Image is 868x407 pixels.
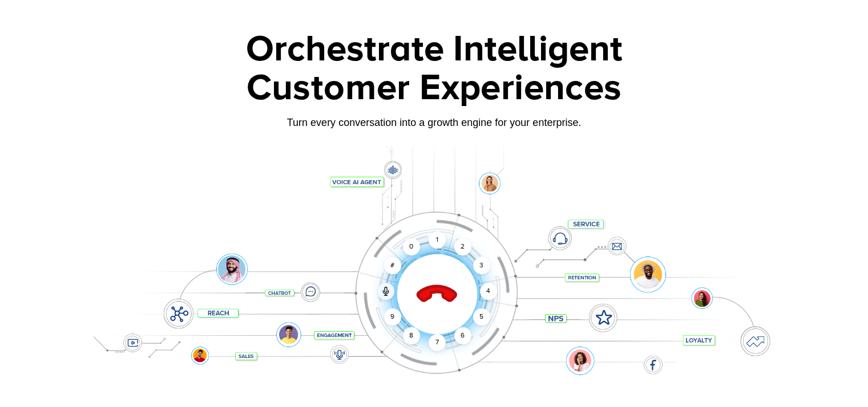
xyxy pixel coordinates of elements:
[403,327,420,344] div: 8
[78,31,791,68] div: Orchestrate Intelligent
[78,61,791,116] div: Customer Experiences
[473,308,490,325] div: 5
[429,334,446,351] div: 7
[480,283,497,300] div: 4
[403,238,420,255] div: 0
[429,231,446,249] div: 1
[454,327,471,344] div: 6
[454,238,471,255] div: 2
[473,257,490,274] div: 3
[384,257,401,274] div: #
[384,308,401,325] div: 9
[78,116,791,129] div: Turn every conversation into a growth engine for your enterprise.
